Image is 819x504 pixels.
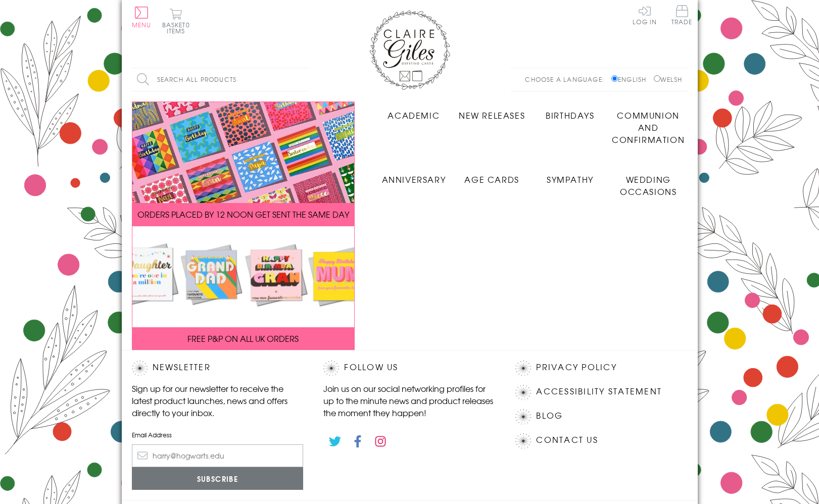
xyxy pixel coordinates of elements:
input: Welsh [654,75,660,82]
p: Sign up for our newsletter to receive the latest product launches, news and offers directly to yo... [132,382,304,419]
label: English [611,75,651,84]
span: Sympathy [547,173,594,185]
button: Basket0 items [162,8,190,34]
a: Log In [633,5,657,25]
input: Subscribe [132,467,304,490]
button: Menu [132,7,152,28]
span: FREE P&P ON ALL UK ORDERS [187,332,299,344]
a: Age Cards [453,166,531,185]
input: harry@hogwarts.edu [132,444,304,467]
h2: Follow Us [323,361,495,376]
a: Birthdays [531,102,609,121]
a: Accessibility Statement [536,385,662,398]
a: Communion and Confirmation [609,102,688,145]
span: Wedding Occasions [620,173,677,197]
a: Academic [375,102,453,121]
a: Sympathy [531,166,609,185]
span: Communion and Confirmation [612,109,685,145]
span: 0 items [167,20,190,35]
input: Search [299,68,309,91]
a: Contact Us [536,433,598,447]
span: Academic [388,109,440,121]
span: Birthdays [546,109,594,121]
p: Join us on our social networking profiles for up to the minute news and product releases the mome... [323,382,495,419]
p: Choose a language: [525,75,609,84]
span: ORDERS PLACED BY 12 NOON GET SENT THE SAME DAY [137,208,349,220]
span: Age Cards [464,173,519,185]
label: Welsh [654,75,683,84]
a: Privacy Policy [536,361,616,374]
a: New Releases [453,102,531,121]
img: Claire Giles Greetings Cards [369,10,450,90]
h2: Newsletter [132,361,304,376]
input: English [611,75,618,82]
input: Search all products [132,68,309,91]
span: Trade [671,5,693,25]
a: Anniversary [375,166,453,185]
a: Blog [536,409,563,423]
a: Wedding Occasions [609,166,688,197]
span: New Releases [459,109,525,121]
span: Anniversary [382,173,446,185]
span: Menu [132,20,152,29]
label: Email Address [132,430,304,439]
a: Trade [671,5,693,27]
